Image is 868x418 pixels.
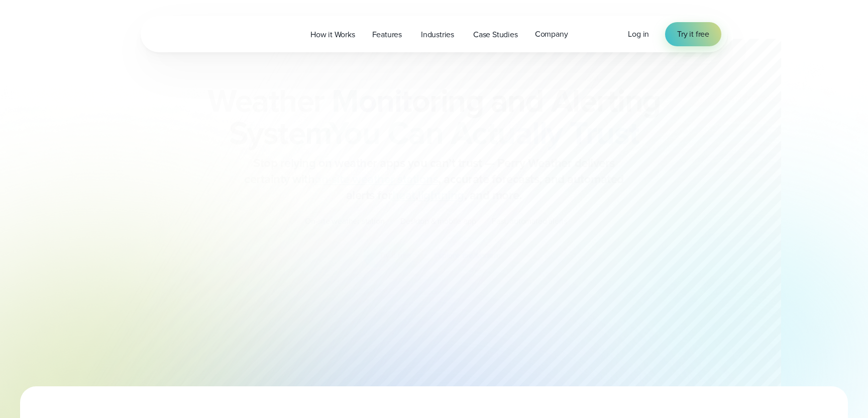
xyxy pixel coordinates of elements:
span: How it Works [310,29,355,41]
span: Log in [628,28,649,40]
a: Case Studies [465,24,526,45]
span: Company [535,28,568,40]
a: Try it free [665,22,721,46]
a: How it Works [302,24,364,45]
span: Case Studies [473,29,518,41]
span: Try it free [677,28,709,40]
a: Log in [628,28,649,40]
span: Features [372,29,402,41]
span: Industries [421,29,454,41]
